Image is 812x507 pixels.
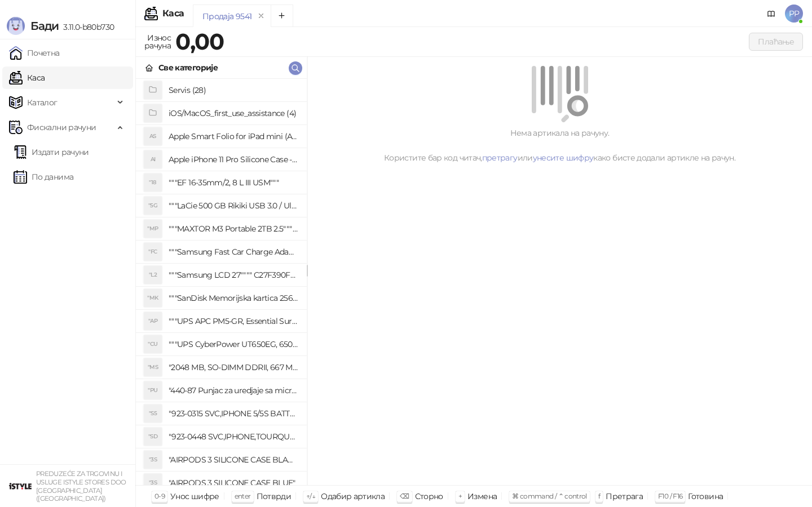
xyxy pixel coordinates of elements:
button: remove [254,11,268,21]
div: "3S [144,474,162,492]
div: "MP [144,220,162,238]
span: PP [785,5,803,23]
span: + [458,492,462,500]
span: ⌘ command / ⌃ control [512,492,587,500]
div: Продаја 9541 [202,10,251,23]
a: Каса [9,66,45,89]
img: Logo [7,17,25,35]
span: ↑/↓ [306,492,315,500]
a: унесите шифру [533,153,594,163]
h4: """UPS CyberPower UT650EG, 650VA/360W , line-int., s_uko, desktop""" [169,335,298,353]
div: Све категорије [158,61,218,74]
span: Бади [30,19,59,33]
div: AI [144,150,162,168]
div: Каса [162,9,184,18]
button: Add tab [271,5,293,27]
img: 64x64-companyLogo-77b92cf4-9946-4f36-9751-bf7bb5fd2c7d.png [9,475,32,497]
div: "L2 [144,266,162,284]
a: Документација [762,5,780,23]
h4: """Samsung Fast Car Charge Adapter, brzi auto punja_, boja crna""" [169,243,298,261]
div: Нема артикала на рачуну. Користите бар код читач, или како бисте додали артикле на рачун. [321,127,798,164]
h4: """SanDisk Memorijska kartica 256GB microSDXC sa SD adapterom SDSQXA1-256G-GN6MA - Extreme PLUS, ... [169,289,298,307]
h4: """Samsung LCD 27"""" C27F390FHUXEN""" [169,266,298,284]
h4: Apple Smart Folio for iPad mini (A17 Pro) - Sage [169,127,298,145]
div: grid [136,79,307,485]
h4: """EF 16-35mm/2, 8 L III USM""" [169,174,298,192]
span: Фискални рачуни [27,116,96,139]
a: Издати рачуни [14,141,89,163]
div: Унос шифре [170,489,219,504]
div: "FC [144,243,162,261]
div: "AP [144,312,162,330]
div: Измена [467,489,497,504]
div: "CU [144,335,162,353]
span: Каталог [27,91,58,114]
h4: "AIRPODS 3 SILICONE CASE BLUE" [169,474,298,492]
div: "SD [144,428,162,446]
h4: """MAXTOR M3 Portable 2TB 2.5"""" crni eksterni hard disk HX-M201TCB/GM""" [169,220,298,238]
h4: iOS/MacOS_first_use_assistance (4) [169,104,298,122]
div: "18 [144,174,162,192]
a: Почетна [9,42,60,64]
div: Потврди [257,489,292,504]
strong: 0,00 [175,28,224,55]
a: претрагу [482,153,518,163]
h4: Servis (28) [169,81,298,99]
div: "5G [144,197,162,215]
h4: """LaCie 500 GB Rikiki USB 3.0 / Ultra Compact & Resistant aluminum / USB 3.0 / 2.5""""""" [169,197,298,215]
div: "S5 [144,404,162,422]
button: Плаћање [749,33,803,51]
h4: "AIRPODS 3 SILICONE CASE BLACK" [169,451,298,469]
span: enter [235,492,251,500]
div: Готовина [688,489,723,504]
h4: Apple iPhone 11 Pro Silicone Case - Black [169,150,298,168]
span: 0-9 [155,492,165,500]
span: ⌫ [400,492,409,500]
span: 3.11.0-b80b730 [59,22,114,32]
div: "MK [144,289,162,307]
div: "MS [144,358,162,376]
a: По данима [14,166,73,188]
h4: """UPS APC PM5-GR, Essential Surge Arrest,5 utic_nica""" [169,312,298,330]
div: Претрага [606,489,643,504]
span: F10 / F16 [658,492,682,500]
div: "PU [144,381,162,399]
span: f [598,492,600,500]
h4: "2048 MB, SO-DIMM DDRII, 667 MHz, Napajanje 1,8 0,1 V, Latencija CL5" [169,358,298,376]
h4: "923-0448 SVC,IPHONE,TOURQUE DRIVER KIT .65KGF- CM Šrafciger " [169,428,298,446]
div: Одабир артикла [321,489,385,504]
h4: "440-87 Punjac za uredjaje sa micro USB portom 4/1, Stand." [169,381,298,399]
div: AS [144,127,162,145]
div: Износ рачуна [142,30,173,53]
div: "3S [144,451,162,469]
small: PREDUZEĆE ZA TRGOVINU I USLUGE ISTYLE STORES DOO [GEOGRAPHIC_DATA] ([GEOGRAPHIC_DATA]) [36,470,126,502]
div: Сторно [415,489,443,504]
h4: "923-0315 SVC,IPHONE 5/5S BATTERY REMOVAL TRAY Držač za iPhone sa kojim se otvara display [169,404,298,422]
